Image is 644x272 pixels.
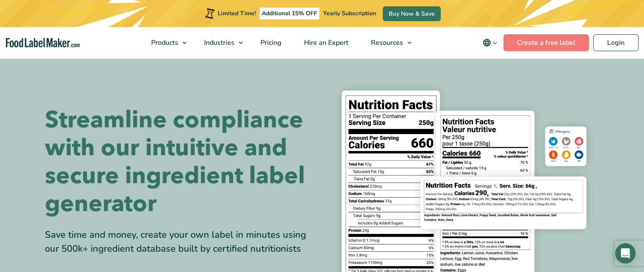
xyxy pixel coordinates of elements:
[45,228,316,256] div: Save time and money, create your own label in minutes using our 500k+ ingredient database built b...
[249,27,291,58] a: Pricing
[301,38,349,47] span: Hire an Expert
[45,106,316,218] h1: Streamline compliance with our intuitive and secure ingredient label generator
[149,38,179,47] span: Products
[593,34,638,51] a: Login
[258,38,282,47] span: Pricing
[368,38,404,47] span: Resources
[140,27,191,58] a: Products
[193,27,247,58] a: Industries
[503,34,589,51] a: Create a free label
[615,243,636,264] div: Open Intercom Messenger
[218,9,256,17] span: Limited Time!
[260,8,319,19] span: Additional 15% OFF
[202,38,235,47] span: Industries
[383,6,441,21] a: Buy Now & Save
[360,27,416,58] a: Resources
[293,27,358,58] a: Hire an Expert
[323,9,376,17] span: Yearly Subscription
